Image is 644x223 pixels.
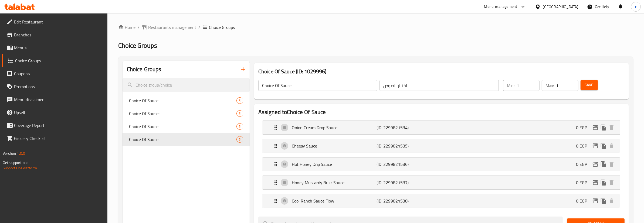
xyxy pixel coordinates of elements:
span: Save [585,82,594,88]
a: Branches [2,28,107,41]
span: Choice Groups [118,39,157,52]
span: Choice Of Sauce [129,136,236,143]
li: / [138,24,140,30]
li: Expand [258,155,625,173]
p: (ID: 2299821535) [377,143,433,149]
p: Max: [545,82,554,89]
li: Expand [258,173,625,192]
span: Restaurants management [148,24,196,30]
button: edit [591,123,599,132]
div: Choices [236,136,243,143]
div: Choice Of Sauce5 [123,120,250,133]
span: Choice Of Sauce [129,123,236,130]
p: (ID: 2299821536) [377,161,433,167]
p: (ID: 2299821537) [377,179,433,186]
span: r [635,4,636,10]
span: Promotions [14,83,103,90]
span: Menus [14,44,103,51]
button: duplicate [599,123,608,132]
li: / [198,24,200,30]
span: Coupons [14,70,103,77]
a: Choice Groups [2,54,107,67]
a: Restaurants management [142,24,196,30]
span: Choice Groups [209,24,235,30]
button: Save [581,80,598,90]
a: Promotions [2,80,107,93]
button: delete [608,123,616,132]
span: Coverage Report [14,122,103,129]
a: Coupons [2,67,107,80]
span: Upsell [14,109,103,116]
p: (ID: 2299821538) [377,198,433,204]
div: Expand [263,194,620,208]
button: duplicate [599,197,608,205]
button: delete [608,160,616,168]
a: Grocery Checklist [2,132,107,145]
div: Choice Of Sauce5 [123,94,250,107]
h2: Assigned to Choice Of Sauce [258,108,625,116]
span: 5 [237,111,243,116]
a: Menu disclaimer [2,93,107,106]
p: Cool Ranch Sauce Flow [292,198,377,204]
button: duplicate [599,142,608,150]
div: Expand [263,121,620,134]
span: 1.0.0 [17,150,25,157]
span: 5 [237,124,243,129]
a: Edit Restaurant [2,15,107,28]
div: Expand [263,139,620,153]
span: 5 [237,98,243,103]
li: Expand [258,137,625,155]
p: 0 EGP [576,161,591,167]
p: Min: [507,82,514,89]
div: Choices [236,110,243,117]
p: Onion Cream Drop Sauce [292,124,377,131]
div: Choice Of Sauses5 [123,107,250,120]
button: delete [608,142,616,150]
div: Menu-management [484,4,517,10]
div: [GEOGRAPHIC_DATA] [543,4,578,10]
button: delete [608,197,616,205]
a: Menus [2,41,107,54]
h3: Choice Of Sauce (ID: 1029996) [258,67,625,76]
span: Menu disclaimer [14,96,103,103]
div: Choices [236,97,243,104]
button: delete [608,179,616,187]
button: edit [591,160,599,168]
p: Cheesy Sauce [292,143,377,149]
div: Expand [263,176,620,189]
span: Edit Restaurant [14,19,103,25]
div: Choices [236,123,243,130]
li: Expand [258,118,625,137]
span: Grocery Checklist [14,135,103,142]
p: 0 EGP [576,198,591,204]
button: edit [591,179,599,187]
span: Choice Of Sauce [129,97,236,104]
span: Version: [3,150,16,157]
p: 0 EGP [576,143,591,149]
p: 0 EGP [576,179,591,186]
span: Choice Groups [15,57,103,64]
span: Get support on: [3,159,28,166]
span: Branches [14,32,103,38]
span: Choice Of Sauses [129,110,236,117]
button: edit [591,197,599,205]
div: Choice Of Sauce5 [123,133,250,146]
li: Expand [258,192,625,210]
div: Expand [263,157,620,171]
button: edit [591,142,599,150]
nav: breadcrumb [118,24,633,30]
a: Upsell [2,106,107,119]
input: search [123,78,250,92]
a: Home [118,24,135,30]
p: (ID: 2299821534) [377,124,433,131]
span: 5 [237,137,243,142]
p: Hot Honey Drip Sauce [292,161,377,167]
p: 0 EGP [576,124,591,131]
button: duplicate [599,179,608,187]
p: Honey Mustardy Buzz Sauce [292,179,377,186]
a: Support.OpsPlatform [3,164,37,171]
a: Coverage Report [2,119,107,132]
h2: Choice Groups [127,65,161,73]
button: duplicate [599,160,608,168]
